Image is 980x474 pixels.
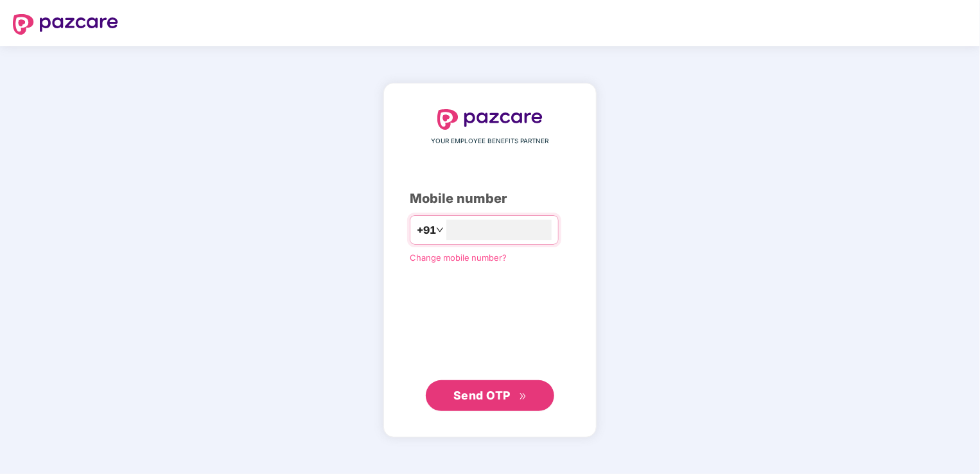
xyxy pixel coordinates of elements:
[453,389,511,402] span: Send OTP
[432,136,549,146] span: YOUR EMPLOYEE BENEFITS PARTNER
[519,392,527,401] span: double-right
[410,252,507,263] a: Change mobile number?
[417,222,436,238] span: +91
[410,189,570,209] div: Mobile number
[13,14,118,35] img: logo
[426,380,554,411] button: Send OTPdouble-right
[436,226,444,234] span: down
[437,109,543,130] img: logo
